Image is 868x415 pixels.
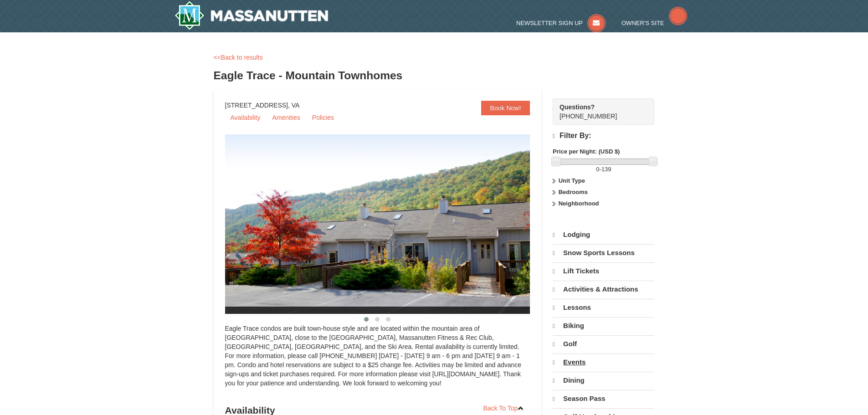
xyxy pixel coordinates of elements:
a: Newsletter Sign Up [516,20,606,26]
span: 139 [601,166,611,173]
a: Activities & Attractions [553,281,654,298]
span: 0 [596,166,599,173]
a: Lodging [553,226,654,243]
a: Owner's Site [621,20,687,26]
strong: Bedrooms [559,189,588,195]
a: Book Now! [481,101,530,115]
h3: Eagle Trace - Mountain Townhomes [214,67,655,85]
div: Eagle Trace condos are built town-house style and are located within the mountain area of [GEOGRA... [225,324,530,397]
strong: Questions? [560,103,595,111]
a: Golf [553,335,654,353]
strong: Price per Night: (USD $) [553,148,620,155]
a: Biking [553,317,654,334]
a: Dining [553,372,654,389]
a: Lessons [553,299,654,316]
img: Massanutten Resort Logo [175,1,329,30]
img: 19218983-1-9b289e55.jpg [225,134,553,314]
a: Massanutten Resort [175,1,329,30]
label: - [553,165,654,174]
span: Newsletter Sign Up [516,20,583,26]
a: Availability [225,111,266,124]
a: Amenities [267,111,305,124]
a: <<Back to results [214,54,263,61]
a: Lift Tickets [553,262,654,280]
strong: Unit Type [559,177,585,184]
strong: Neighborhood [559,200,599,207]
span: Owner's Site [621,20,664,26]
a: Policies [307,111,339,124]
h4: Filter By: [553,132,654,140]
a: Snow Sports Lessons [553,244,654,261]
span: [PHONE_NUMBER] [560,102,638,120]
a: Season Pass [553,390,654,407]
a: Events [553,354,654,371]
a: Back To Top [478,401,530,415]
